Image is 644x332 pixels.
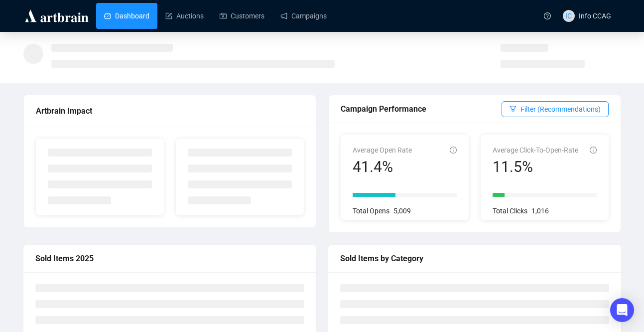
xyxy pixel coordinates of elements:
span: IC [565,10,572,21]
div: Sold Items by Category [340,252,609,265]
span: Average Open Rate [353,146,412,154]
a: Customers [220,3,264,29]
span: Average Click-To-Open-Rate [493,146,578,154]
span: Filter (Recommendations) [520,104,601,115]
span: 1,016 [531,207,549,215]
div: Artbrain Impact [36,105,304,117]
div: 41.4% [353,158,412,176]
div: Open Intercom Messenger [610,298,634,322]
span: info-circle [450,147,457,154]
span: 5,009 [393,207,411,215]
span: info-circle [590,147,597,154]
img: logo [23,8,90,24]
a: Auctions [165,3,204,29]
div: Sold Items 2025 [35,252,304,265]
span: Info CCAG [579,12,611,20]
span: Total Opens [353,207,389,215]
span: Total Clicks [493,207,527,215]
span: question-circle [544,12,551,19]
div: Campaign Performance [341,103,502,115]
button: Filter (Recommendations) [502,101,609,117]
span: filter [510,105,516,112]
a: Campaigns [280,3,327,29]
div: 11.5% [493,158,578,176]
a: Dashboard [104,3,149,29]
